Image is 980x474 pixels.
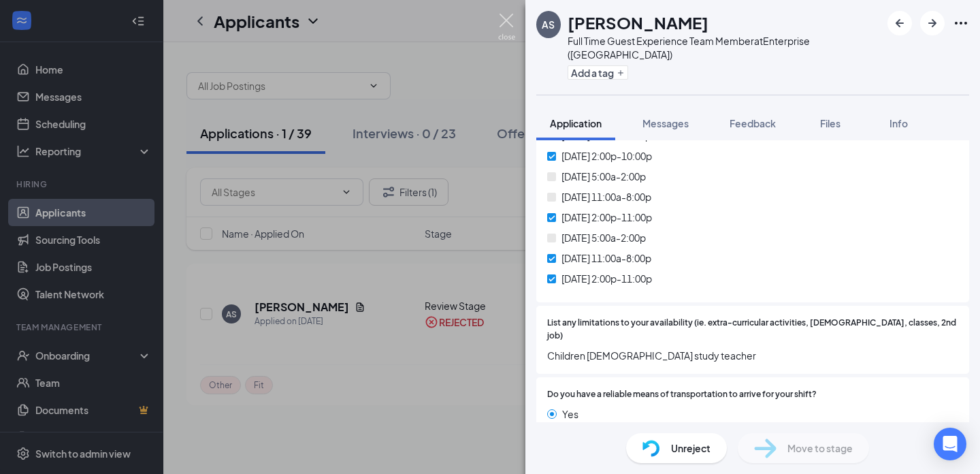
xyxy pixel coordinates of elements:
span: Unreject [671,441,710,456]
span: Children [DEMOGRAPHIC_DATA] study teacher [547,348,958,363]
span: Do you have a reliable means of transportation to arrive for your shift? [547,388,817,401]
span: [DATE] 2:00p-10:00p [561,148,652,163]
span: Yes [562,407,578,422]
svg: ArrowRight [924,15,941,31]
span: [DATE] 2:00p-11:00p [561,210,652,225]
span: Messages [642,117,689,129]
button: ArrowLeftNew [887,11,912,35]
button: PlusAdd a tag [568,65,628,80]
span: Move to stage [787,441,853,456]
div: AS [542,18,555,31]
span: List any limitations to your availability (ie. extra-curricular activities, [DEMOGRAPHIC_DATA], c... [547,317,958,343]
span: Files [820,117,840,129]
span: Application [550,117,602,129]
span: [DATE] 2:00p-11:00p [561,271,652,286]
div: Open Intercom Messenger [934,428,966,460]
svg: ArrowLeftNew [892,15,908,31]
svg: Plus [617,69,625,77]
svg: Ellipses [953,15,969,31]
span: [DATE] 11:00a-8:00p [561,251,651,266]
div: Full Time Guest Experience Team Member at Enterprise ([GEOGRAPHIC_DATA]) [568,34,881,61]
span: [DATE] 5:00a-2:00p [561,230,646,245]
span: [DATE] 11:00a-8:00p [561,189,651,204]
span: Feedback [730,117,776,129]
span: [DATE] 5:00a-2:00p [561,169,646,184]
button: ArrowRight [920,11,945,35]
span: Info [889,117,908,129]
h1: [PERSON_NAME] [568,11,708,34]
